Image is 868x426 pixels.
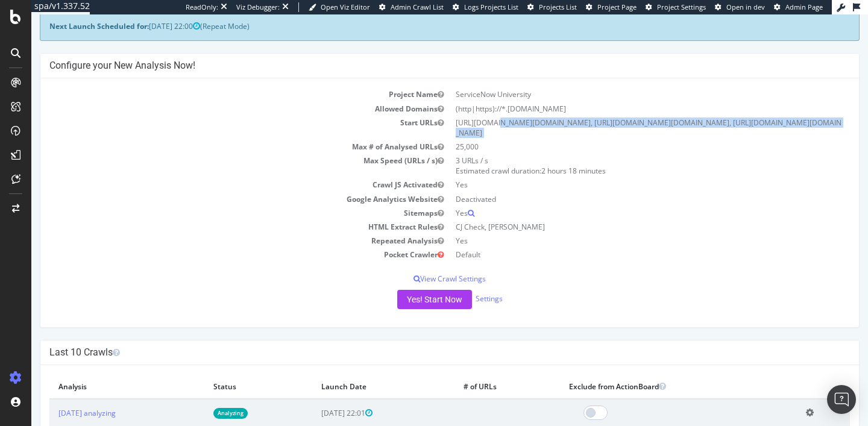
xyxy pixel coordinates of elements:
[18,233,418,247] td: Pocket Crawler
[18,205,418,219] td: HTML Extract Rules
[236,2,280,12] div: Viz Debugger:
[418,233,819,247] td: Default
[539,2,577,11] span: Projects List
[18,7,118,17] strong: Next Launch Scheduled for:
[366,275,441,295] button: Yes! Start Now
[418,178,819,192] td: Deactivated
[391,2,444,11] span: Admin Crawl List
[418,125,819,139] td: 25,000
[18,101,418,125] td: Start URLs
[18,73,418,87] td: Project Name
[18,259,819,269] p: View Crawl Settings
[785,2,823,11] span: Admin Page
[418,192,819,205] td: Yes
[715,2,765,12] a: Open in dev
[510,151,574,161] span: 2 hours 18 minutes
[18,360,173,384] th: Analysis
[586,2,637,12] a: Project Page
[453,2,518,12] a: Logs Projects List
[18,87,418,101] td: Allowed Domains
[18,332,819,344] h4: Last 10 Crawls
[18,139,418,163] td: Max Speed (URLs / s)
[726,2,765,11] span: Open in dev
[18,125,418,139] td: Max # of Analysed URLs
[173,360,281,384] th: Status
[774,2,823,12] a: Admin Page
[646,2,706,12] a: Project Settings
[418,205,819,219] td: CJ Check, [PERSON_NAME]
[290,393,341,404] span: [DATE] 22:01
[418,219,819,233] td: Yes
[527,2,577,12] a: Projects List
[597,2,637,11] span: Project Page
[18,192,418,205] td: Sitemaps
[379,2,444,12] a: Admin Crawl List
[464,2,518,11] span: Logs Projects List
[281,360,423,384] th: Launch Date
[418,163,819,177] td: Yes
[418,101,819,125] td: [URL][DOMAIN_NAME][DOMAIN_NAME], [URL][DOMAIN_NAME][DOMAIN_NAME], [URL][DOMAIN_NAME][DOMAIN_NAME]
[18,178,418,192] td: Google Analytics Website
[321,2,370,11] span: Open Viz Editor
[529,360,766,384] th: Exclude from ActionBoard
[418,73,819,87] td: ServiceNow University
[657,2,706,11] span: Project Settings
[418,87,819,101] td: (http|https)://*.[DOMAIN_NAME]
[18,45,819,57] h4: Configure your New Analysis Now!
[309,2,370,12] a: Open Viz Editor
[118,7,169,17] span: [DATE] 22:00
[182,393,216,404] a: Analyzing
[444,280,471,290] a: Settings
[827,385,856,414] div: Open Intercom Messenger
[27,393,84,404] a: [DATE] analyzing
[18,219,418,233] td: Repeated Analysis
[423,360,529,384] th: # of URLs
[418,139,819,163] td: 3 URLs / s Estimated crawl duration:
[18,163,418,177] td: Crawl JS Activated
[186,2,218,12] div: ReadOnly:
